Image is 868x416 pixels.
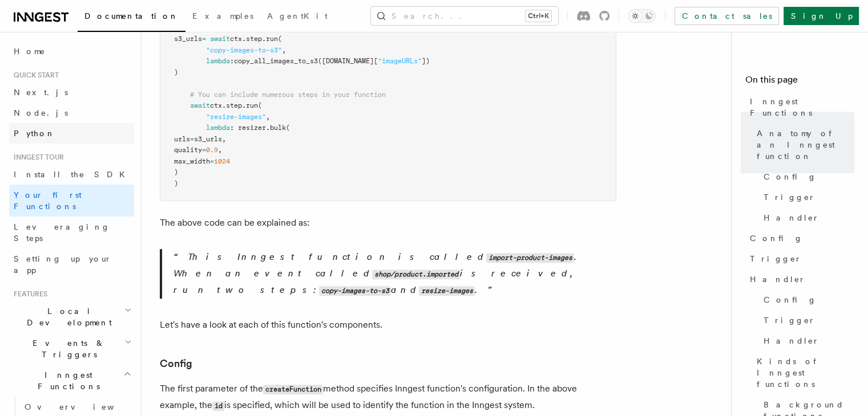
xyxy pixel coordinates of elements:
span: Inngest Functions [750,96,854,119]
span: Examples [192,11,253,21]
span: Handler [764,212,819,223]
a: Sign Up [784,7,859,25]
a: Home [9,41,134,62]
a: Config [759,289,854,310]
span: bulk [270,124,286,132]
span: step [246,35,262,43]
span: Anatomy of an Inngest function [757,128,854,162]
span: Config [750,233,803,244]
a: Install the SDK [9,164,134,185]
code: createFunction [263,385,323,394]
span: ]) [422,57,430,65]
span: Config [764,171,817,182]
span: Handler [750,274,806,285]
span: Node.js [14,108,68,117]
span: Inngest Functions [9,369,123,392]
span: ([DOMAIN_NAME][ [318,57,378,65]
a: Leveraging Steps [9,217,134,248]
span: 1024 [214,157,230,165]
span: await [190,101,210,109]
span: quality [174,146,202,154]
span: 0.9 [206,146,218,154]
span: max_width [174,157,210,165]
a: Contact sales [675,7,779,25]
a: Anatomy of an Inngest function [752,123,854,166]
span: lambda [206,124,230,132]
span: , [218,146,222,154]
code: copy-images-to-s3 [319,286,391,296]
span: await [210,35,230,43]
p: The above code can be explained as: [160,215,616,231]
a: Config [759,166,854,187]
a: Next.js [9,82,134,103]
span: ) [174,168,178,176]
a: Trigger [759,310,854,331]
span: Trigger [764,315,815,326]
span: Home [14,46,46,57]
span: Config [764,294,817,305]
span: "imageURLs" [378,57,422,65]
span: . [242,101,246,109]
span: Trigger [750,253,802,264]
code: shop/product.imported [372,270,460,279]
span: : resizer. [230,124,270,132]
span: lambda [206,57,230,65]
h4: On this page [745,73,854,91]
span: = [202,146,206,154]
code: resize-images [419,286,475,296]
span: : [230,57,234,65]
button: Search...Ctrl+K [371,7,558,25]
a: Setting up your app [9,248,134,280]
span: = [202,35,206,43]
span: "copy-images-to-s3" [206,46,282,54]
span: Inngest tour [9,153,64,162]
span: Documentation [84,11,179,21]
span: s3_urls, [194,135,226,143]
p: This Inngest function is called . When an event called is received, run two steps: and . [173,249,616,299]
span: ( [258,101,262,109]
span: Events & Triggers [9,337,124,360]
span: urls [174,135,190,143]
code: import-product-images [486,253,574,263]
a: Your first Functions [9,185,134,217]
button: Events & Triggers [9,333,134,365]
span: Handler [764,335,819,346]
span: Leveraging Steps [14,222,110,243]
a: Node.js [9,103,134,123]
span: s3_urls [174,35,202,43]
span: Quick start [9,71,59,80]
a: Python [9,123,134,144]
span: Your first Functions [14,190,82,211]
span: ctx [230,35,242,43]
a: Trigger [759,187,854,207]
span: ) [174,68,178,76]
a: Handler [745,269,854,289]
span: Kinds of Inngest functions [757,356,854,390]
span: Overview [25,402,142,411]
button: Toggle dark mode [628,9,656,23]
span: run [246,101,258,109]
a: Handler [759,207,854,228]
span: run [266,35,278,43]
button: Inngest Functions [9,365,134,397]
span: Install the SDK [14,170,132,179]
span: Setting up your app [14,254,112,275]
span: Trigger [764,191,815,203]
span: ( [286,124,290,132]
span: ) [174,180,178,187]
span: = [210,157,214,165]
span: Features [9,289,47,299]
a: Documentation [78,3,185,32]
span: ( [278,35,282,43]
span: Python [14,129,55,138]
a: Examples [185,3,260,31]
a: Config [745,228,854,248]
p: Let's have a look at each of this function's components. [160,317,616,333]
code: id [212,401,224,411]
span: , [282,46,286,54]
span: = [190,135,194,143]
span: . [262,35,266,43]
span: ctx [210,101,222,109]
a: AgentKit [260,3,334,31]
a: Config [160,356,192,372]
